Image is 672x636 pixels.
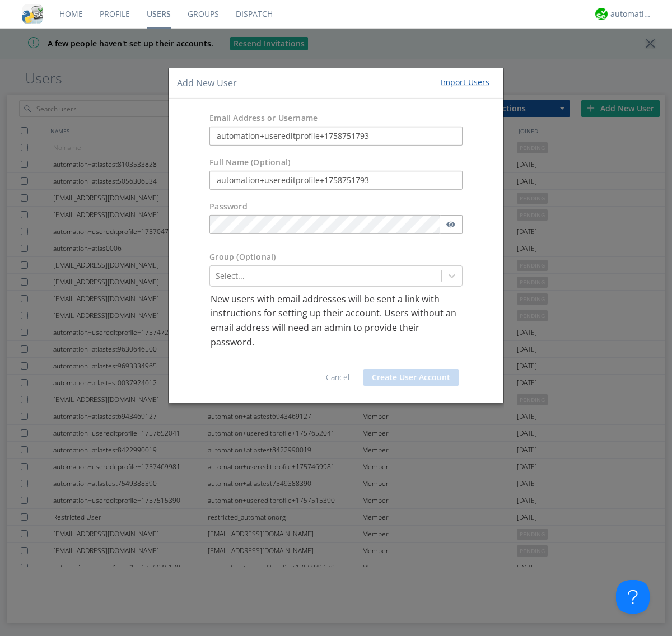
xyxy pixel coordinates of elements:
[441,77,489,88] div: Import Users
[209,157,290,168] label: Full Name (Optional)
[326,372,349,382] a: Cancel
[209,251,276,263] label: Group (Optional)
[209,201,248,212] label: Password
[22,4,43,24] img: cddb5a64eb264b2086981ab96f4c1ba7
[209,171,463,190] input: Julie Appleseed
[363,369,459,386] button: Create User Account
[209,113,318,124] label: Email Address or Username
[209,127,463,146] input: e.g. email@address.com, Housekeeping1
[177,77,237,90] h4: Add New User
[211,292,461,349] p: New users with email addresses will be sent a link with instructions for setting up their account...
[595,8,608,20] img: d2d01cd9b4174d08988066c6d424eccd
[610,8,652,20] div: automation+atlas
